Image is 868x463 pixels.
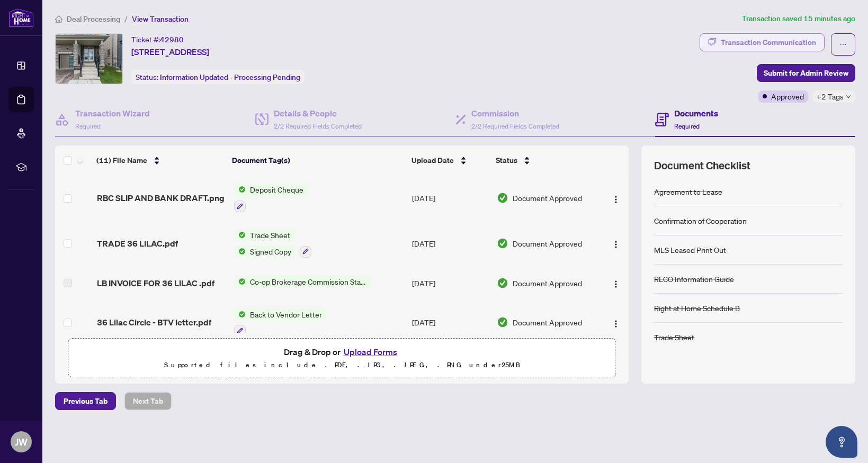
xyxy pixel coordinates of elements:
[160,72,300,82] span: Information Updated - Processing Pending
[497,316,508,328] img: Document Status
[246,308,326,320] span: Back to Vendor Letter
[92,146,228,175] th: (11) File Name
[75,107,150,120] h4: Transaction Wizard
[654,331,694,343] div: Trade Sheet
[607,235,624,252] button: Logo
[234,246,246,257] img: Status Icon
[246,246,296,257] span: Signed Copy
[497,192,508,204] img: Document Status
[612,240,620,249] img: Logo
[234,276,246,287] img: Status Icon
[607,275,624,292] button: Logo
[132,14,189,24] span: View Transaction
[234,229,311,258] button: Status IconTrade SheetStatus IconSigned Copy
[654,273,734,285] div: RECO Information Guide
[411,155,454,166] span: Upload Date
[64,393,108,410] span: Previous Tab
[471,107,559,120] h4: Commission
[234,229,246,241] img: Status Icon
[408,266,493,300] td: [DATE]
[612,195,620,204] img: Logo
[721,34,816,51] div: Transaction Communication
[846,94,851,99] span: down
[234,184,246,195] img: Status Icon
[234,308,326,337] button: Status IconBack to Vendor Letter
[742,13,855,25] article: Transaction saved 15 minutes ago
[8,8,34,28] img: logo
[513,316,582,328] span: Document Approved
[674,107,718,120] h4: Documents
[513,238,582,249] span: Document Approved
[246,184,308,195] span: Deposit Cheque
[75,359,609,371] p: Supported files include .PDF, .JPG, .JPEG, .PNG under 25 MB
[771,90,804,102] span: Approved
[612,280,620,288] img: Logo
[131,70,305,84] div: Status:
[96,155,147,166] span: (11) File Name
[654,158,750,173] span: Document Checklist
[68,339,615,378] span: Drag & Drop orUpload FormsSupported files include .PDF, .JPG, .JPEG, .PNG under25MB
[55,15,62,23] span: home
[228,146,408,175] th: Document Tag(s)
[674,122,700,130] span: Required
[234,276,371,287] button: Status IconCo-op Brokerage Commission Statement
[654,302,740,314] div: Right at Home Schedule B
[513,277,582,289] span: Document Approved
[497,277,508,289] img: Document Status
[764,65,848,81] span: Submit for Admin Review
[341,345,400,359] button: Upload Forms
[607,314,624,331] button: Logo
[654,215,747,226] div: Confirmation of Cooperation
[97,192,225,204] span: RBC SLIP AND BANK DRAFT.png
[408,221,493,266] td: [DATE]
[246,276,371,287] span: Co-op Brokerage Commission Statement
[817,90,844,103] span: +2 Tags
[124,13,128,25] li: /
[15,434,28,449] span: JW
[97,237,178,250] span: TRADE 36 LILAC.pdf
[246,229,294,241] span: Trade Sheet
[97,316,211,329] span: 36 Lilac Circle - BTV letter.pdf
[408,175,493,221] td: [DATE]
[654,186,722,197] div: Agreement to Lease
[124,392,172,410] button: Next Tab
[67,14,120,24] span: Deal Processing
[131,46,209,58] span: [STREET_ADDRESS]
[234,308,246,320] img: Status Icon
[160,35,184,44] span: 42980
[654,244,726,256] div: MLS Leased Print Out
[471,122,559,130] span: 2/2 Required Fields Completed
[274,107,362,120] h4: Details & People
[284,345,400,359] span: Drag & Drop or
[612,320,620,328] img: Logo
[607,189,624,206] button: Logo
[97,277,214,289] span: LB INVOICE FOR 36 LILAC .pdf
[75,122,101,130] span: Required
[757,64,855,82] button: Submit for Admin Review
[491,146,596,175] th: Status
[55,392,116,410] button: Previous Tab
[407,146,491,175] th: Upload Date
[274,122,362,130] span: 2/2 Required Fields Completed
[234,184,308,212] button: Status IconDeposit Cheque
[496,155,517,166] span: Status
[56,34,122,84] img: IMG-40730346_1.jpg
[497,238,508,249] img: Document Status
[131,33,184,46] div: Ticket #:
[700,33,825,51] button: Transaction Communication
[839,41,847,48] span: ellipsis
[513,192,582,204] span: Document Approved
[408,300,493,346] td: [DATE]
[826,426,857,458] button: Open asap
